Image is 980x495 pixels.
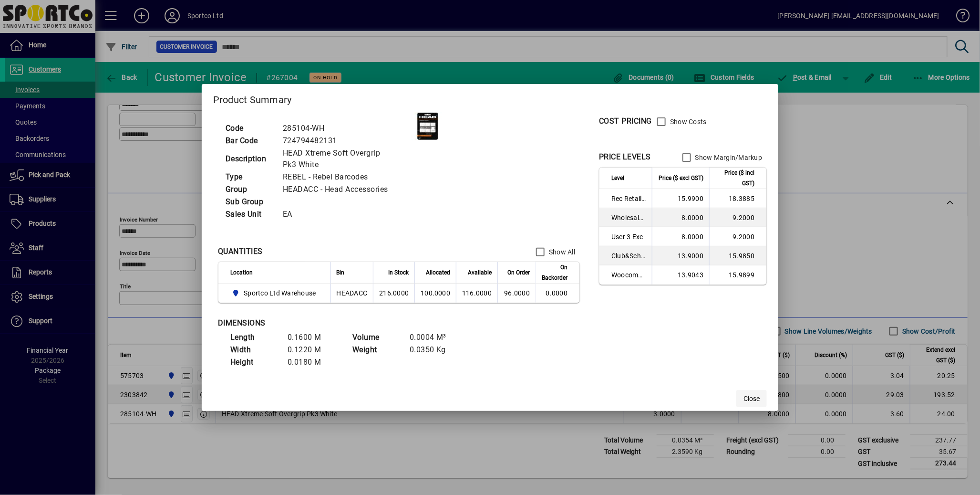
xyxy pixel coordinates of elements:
[202,84,779,112] h2: Product Summary
[668,117,707,126] label: Show Costs
[456,284,497,303] td: 116.0000
[283,344,340,356] td: 0.1220 M
[652,189,709,208] td: 15.9900
[709,227,766,246] td: 9.2000
[221,122,278,135] td: Code
[611,251,646,261] span: Club&School Exc
[226,331,283,344] td: Length
[404,112,452,140] img: contain
[709,265,766,284] td: 15.9899
[278,135,404,147] td: 724794482131
[278,208,404,221] td: EA
[221,147,278,171] td: Description
[693,153,763,162] label: Show Margin/Markup
[652,265,709,284] td: 13.9043
[709,208,766,227] td: 9.2000
[659,173,703,183] span: Price ($ excl GST)
[226,344,283,356] td: Width
[507,267,530,278] span: On Order
[405,344,462,356] td: 0.0350 Kg
[414,284,456,303] td: 100.0000
[348,344,405,356] td: Weight
[536,284,579,303] td: 0.0000
[652,227,709,246] td: 8.0000
[599,151,651,163] div: PRICE LEVELS
[736,390,767,407] button: Close
[611,173,624,183] span: Level
[283,331,340,344] td: 0.1600 M
[221,196,278,208] td: Sub Group
[611,270,646,280] span: Woocommerce Retail
[652,246,709,265] td: 13.9000
[611,232,646,242] span: User 3 Exc
[542,262,567,283] span: On Backorder
[278,122,404,135] td: 285104-WH
[278,147,404,171] td: HEAD Xtreme Soft Overgrip Pk3 White
[221,171,278,183] td: Type
[244,288,316,298] span: Sportco Ltd Warehouse
[230,267,253,278] span: Location
[547,247,575,257] label: Show All
[348,331,405,344] td: Volume
[468,267,492,278] span: Available
[709,246,766,265] td: 15.9850
[218,246,263,257] div: QUANTITIES
[505,289,530,297] span: 96.0000
[709,189,766,208] td: 18.3885
[226,356,283,369] td: Height
[221,208,278,221] td: Sales Unit
[426,267,450,278] span: Allocated
[611,194,646,203] span: Rec Retail Inc
[330,284,373,303] td: HEADACC
[218,317,456,329] div: DIMENSIONS
[221,183,278,196] td: Group
[599,116,652,127] div: COST PRICING
[230,287,320,299] span: Sportco Ltd Warehouse
[283,356,340,369] td: 0.0180 M
[337,267,345,278] span: Bin
[611,213,646,222] span: Wholesale Exc
[373,284,414,303] td: 216.0000
[221,135,278,147] td: Bar Code
[405,331,462,344] td: 0.0004 M³
[278,171,404,183] td: REBEL - Rebel Barcodes
[388,267,409,278] span: In Stock
[715,168,754,189] span: Price ($ incl GST)
[278,183,404,196] td: HEADACC - Head Accessories
[743,394,760,404] span: Close
[652,208,709,227] td: 8.0000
